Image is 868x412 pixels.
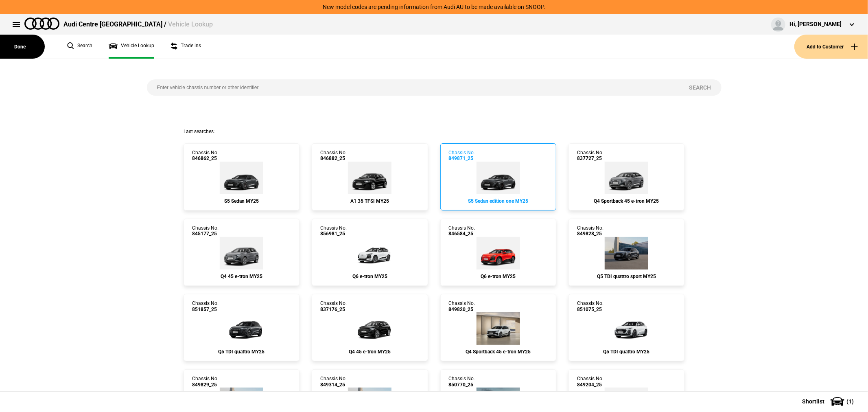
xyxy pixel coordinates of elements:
[577,300,603,312] div: Chassis No.
[217,312,266,345] img: Audi_GUBAUY_25_FW_6Y6Y_3FU_PAH_WA7_6FJ_F80_H65_(Nadin:_3FU_6FJ_C56_F80_H65_PAH_WA7)_ext.png
[171,35,201,59] a: Trade ins
[802,399,824,404] span: Shortlist
[577,349,676,355] div: Q5 TDI quattro MY25
[449,156,475,161] span: 849871_25
[348,162,391,194] img: Audi_GBAAHG_25_KR_0E0E_4A3_(Nadin:_4A3_C42)_ext.png
[192,150,219,162] div: Chassis No.
[320,376,347,388] div: Chassis No.
[477,312,520,345] img: Audi_F4NA53_25_AO_2Y2Y_4ZD_WA2_WA7_6FJ_55K_PY5_PYY_QQ9_(Nadin:_4ZD_55K_6FJ_C19_PY5_PYY_QQ9_S7E_WA...
[192,225,219,237] div: Chassis No.
[192,156,219,161] span: 846862_25
[320,198,419,204] div: A1 35 TFSI MY25
[320,300,347,312] div: Chassis No.
[320,156,347,161] span: 846882_25
[477,162,520,194] img: Audi_FU2S5Y_25LE_GX_6Y6Y_PAH_9VS_PYH_3FP_(Nadin:_3FP_9VS_C85_PAH_PYH_SN8)_ext.png
[449,300,475,312] div: Chassis No.
[220,237,263,270] img: Audi_F4BA53_25_AO_C2C2__(Nadin:_C18_S7E)_ext.png
[109,35,154,59] a: Vehicle Lookup
[605,237,648,270] img: Audi_GUBAUY_25S_GX_N7N7_PAH_WA7_5MB_6FJ_WXC_PWL_F80_H65_Y4T_(Nadin:_5MB_6FJ_C56_F80_H65_PAH_PWL_S...
[794,35,868,59] button: Add to Customer
[449,307,475,312] span: 849820_25
[67,35,92,59] a: Search
[577,225,603,237] div: Chassis No.
[449,150,475,162] div: Chassis No.
[192,376,219,388] div: Chassis No.
[577,307,603,312] span: 851075_25
[577,198,676,204] div: Q4 Sportback 45 e-tron MY25
[320,307,347,312] span: 837176_25
[192,349,291,355] div: Q5 TDI quattro MY25
[345,237,394,270] img: Audi_GFBA1A_25_FW_2Y2Y__(Nadin:_C06)_ext.png
[192,231,219,237] span: 845177_25
[63,20,213,29] div: Audi Centre [GEOGRAPHIC_DATA] /
[605,162,648,194] img: Audi_F4NA53_25_AO_C2C2__(Nadin:_C15_S7E_S9S_YEA)_ext.png
[577,150,603,162] div: Chassis No.
[679,79,722,96] button: Search
[577,382,603,388] span: 849204_25
[147,79,679,96] input: Enter vehicle chassis number or other identifier.
[320,349,419,355] div: Q4 45 e-tron MY25
[345,312,394,345] img: Audi_F4BA53_25_AO_0E0E_4ZD_3S2_(Nadin:_3S2_4ZD_C15_S7E_YEA)_ext.png
[449,376,475,388] div: Chassis No.
[320,150,347,162] div: Chassis No.
[449,382,475,388] span: 850770_25
[449,231,475,237] span: 846584_25
[846,399,854,404] span: ( 1 )
[192,198,291,204] div: S5 Sedan MY25
[320,225,347,237] div: Chassis No.
[449,198,548,204] div: S5 Sedan edition one MY25
[477,237,520,270] img: Audi_GFBA1A_25_FW_G1G1_FB5_(Nadin:_C05_FB5_SN8)_ext.png
[192,307,219,312] span: 851857_25
[320,382,347,388] span: 849314_25
[184,129,215,134] span: Last searches:
[577,376,603,388] div: Chassis No.
[789,20,842,28] div: Hi, [PERSON_NAME]
[192,300,219,312] div: Chassis No.
[24,18,59,30] img: audi.png
[577,231,603,237] span: 849828_25
[192,382,219,388] span: 849829_25
[577,274,676,279] div: Q5 TDI quattro sport MY25
[449,225,475,237] div: Chassis No.
[220,162,263,194] img: Audi_FU2S5Y_25S_GX_6Y6Y_PAH_5MK_WA2_PQ7_8RT_PYH_PWO_3FP_F19_(Nadin:_3FP_5MK_8RT_C85_F19_PAH_PQ7_P...
[449,349,548,355] div: Q4 Sportback 45 e-tron MY25
[320,231,347,237] span: 856981_25
[602,312,651,345] img: Audi_GUBAUY_25_FW_2Y2Y__(Nadin:_C56)_ext.png
[192,274,291,279] div: Q4 45 e-tron MY25
[790,391,868,412] button: Shortlist(1)
[320,274,419,279] div: Q6 e-tron MY25
[168,20,213,28] span: Vehicle Lookup
[449,274,548,279] div: Q6 e-tron MY25
[577,156,603,161] span: 837727_25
